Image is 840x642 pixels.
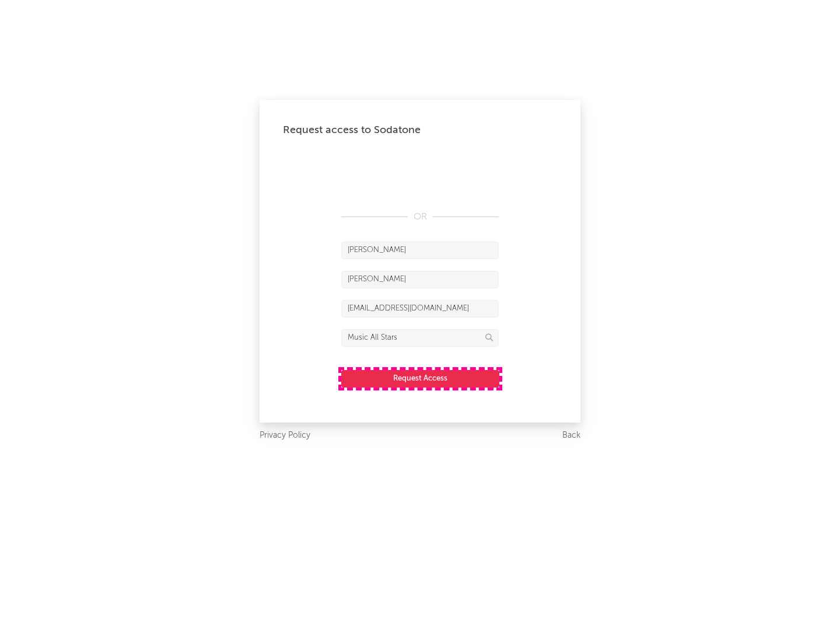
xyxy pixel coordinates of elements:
button: Request Access [341,370,499,388]
input: Division [341,329,499,347]
input: Last Name [341,271,499,288]
a: Privacy Policy [260,428,310,443]
div: Request access to Sodatone [283,123,557,137]
a: Back [562,428,580,443]
input: First Name [341,242,499,259]
div: OR [341,210,499,224]
input: Email [341,300,499,317]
